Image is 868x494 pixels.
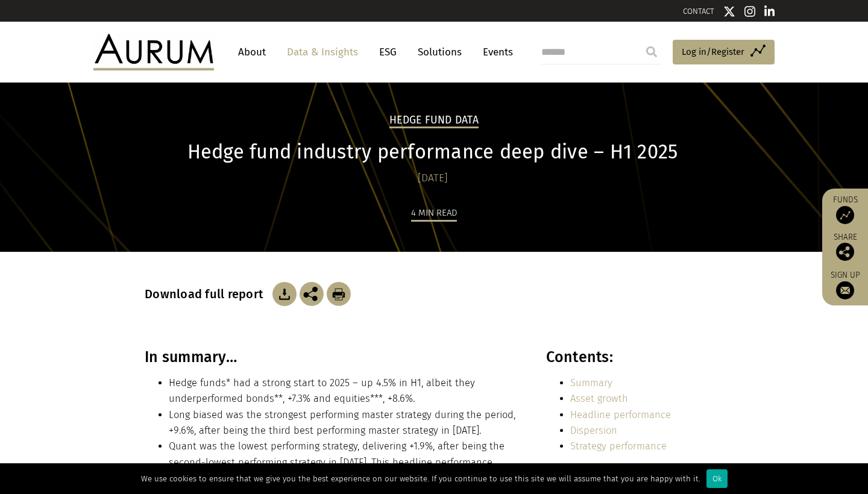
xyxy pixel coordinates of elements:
[828,195,862,224] a: Funds
[373,41,403,63] a: ESG
[723,5,735,17] img: Twitter icon
[411,205,457,222] div: 4 min read
[570,377,612,389] a: Summary
[145,170,720,187] div: [DATE]
[640,40,664,64] input: Submit
[673,40,775,65] a: Log in/Register
[764,5,775,17] img: Linkedin icon
[570,409,671,421] a: Headline performance
[412,41,468,63] a: Solutions
[169,439,520,486] li: Quant was the lowest performing strategy, delivering +1.9%, after being the second-lowest perform...
[546,348,720,366] h3: Contents:
[683,7,714,16] a: CONTACT
[93,34,214,70] img: Aurum
[232,41,272,63] a: About
[477,41,513,63] a: Events
[836,281,854,299] img: Sign up to our newsletter
[145,348,520,366] h3: In summary…
[570,440,667,452] a: Strategy performance
[828,270,862,299] a: Sign up
[836,243,854,261] img: Share this post
[169,407,520,439] li: Long biased was the strongest performing master strategy during the period, +9.6%, after being th...
[836,206,854,224] img: Access Funds
[145,140,720,164] h1: Hedge fund industry performance deep dive – H1 2025
[570,393,628,404] a: Asset growth
[389,114,479,128] h2: Hedge Fund Data
[327,282,351,306] img: Download Article
[281,41,364,63] a: Data & Insights
[300,282,324,306] img: Share this post
[570,425,617,436] a: Dispersion
[744,5,755,17] img: Instagram icon
[272,282,297,306] img: Download Article
[706,469,728,488] div: Ok
[682,45,744,59] span: Log in/Register
[145,287,269,301] h3: Download full report
[169,375,520,407] li: Hedge funds* had a strong start to 2025 – up 4.5% in H1, albeit they underperformed bonds**, +7.3...
[828,233,862,261] div: Share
